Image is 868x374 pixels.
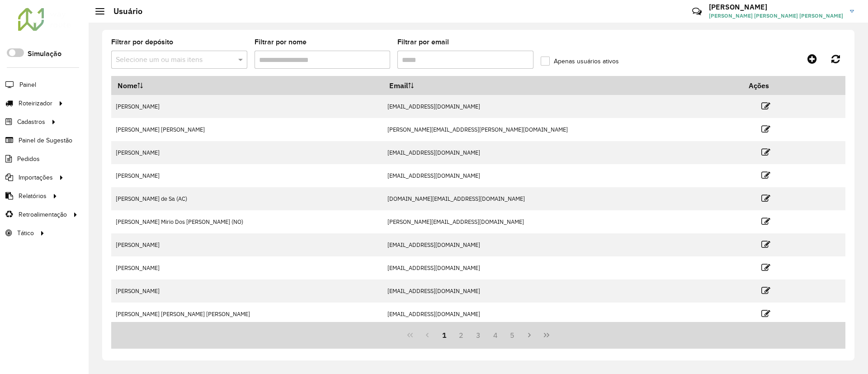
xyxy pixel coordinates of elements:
label: Apenas usuários ativos [541,57,619,66]
td: [PERSON_NAME][EMAIL_ADDRESS][DOMAIN_NAME] [383,210,742,233]
td: [EMAIL_ADDRESS][DOMAIN_NAME] [383,233,742,256]
td: [PERSON_NAME] [111,141,383,164]
button: Last Page [538,327,555,344]
span: Retroalimentação [19,210,67,219]
td: [PERSON_NAME] [PERSON_NAME] [PERSON_NAME] [111,303,383,326]
td: [EMAIL_ADDRESS][DOMAIN_NAME] [383,303,742,326]
a: Editar [761,169,770,181]
span: Cadastros [17,117,45,127]
label: Filtrar por email [397,37,449,47]
button: 2 [453,327,470,344]
a: Editar [761,238,770,251]
span: Relatórios [19,191,47,201]
h3: [PERSON_NAME] [709,3,843,11]
a: Editar [761,284,770,297]
td: [EMAIL_ADDRESS][DOMAIN_NAME] [383,279,742,303]
span: Importações [19,173,53,182]
h2: Usuário [104,6,142,16]
span: [PERSON_NAME] [PERSON_NAME] [PERSON_NAME] [709,12,843,20]
label: Filtrar por depósito [111,37,173,47]
span: Roteirizador [19,99,52,108]
button: 1 [436,327,453,344]
td: [PERSON_NAME] [111,256,383,279]
a: Editar [761,123,770,135]
a: Editar [761,100,770,112]
td: [EMAIL_ADDRESS][DOMAIN_NAME] [383,141,742,164]
td: [PERSON_NAME] [111,95,383,118]
td: [PERSON_NAME][EMAIL_ADDRESS][PERSON_NAME][DOMAIN_NAME] [383,118,742,141]
span: Painel de Sugestão [19,136,72,145]
th: Nome [111,76,383,95]
button: 5 [504,327,521,344]
button: 4 [487,327,504,344]
td: [DOMAIN_NAME][EMAIL_ADDRESS][DOMAIN_NAME] [383,187,742,210]
a: Editar [761,192,770,204]
button: Next Page [521,327,538,344]
a: Editar [761,308,770,320]
td: [EMAIL_ADDRESS][DOMAIN_NAME] [383,164,742,187]
span: Painel [19,80,36,90]
a: Editar [761,146,770,158]
button: 3 [470,327,487,344]
span: Tático [17,228,34,238]
td: [PERSON_NAME] [111,164,383,187]
td: [EMAIL_ADDRESS][DOMAIN_NAME] [383,95,742,118]
a: Editar [761,261,770,274]
td: [PERSON_NAME] de Sa (AC) [111,187,383,210]
span: Pedidos [17,154,40,164]
td: [PERSON_NAME] [111,279,383,303]
td: [PERSON_NAME] [111,233,383,256]
label: Simulação [28,48,61,59]
a: Editar [761,215,770,227]
th: Email [383,76,742,95]
a: Contato Rápido [687,2,707,21]
td: [EMAIL_ADDRESS][DOMAIN_NAME] [383,256,742,279]
label: Filtrar por nome [255,37,307,47]
th: Ações [742,76,797,95]
td: [PERSON_NAME] [PERSON_NAME] [111,118,383,141]
td: [PERSON_NAME] Mirio Dos [PERSON_NAME] (NO) [111,210,383,233]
